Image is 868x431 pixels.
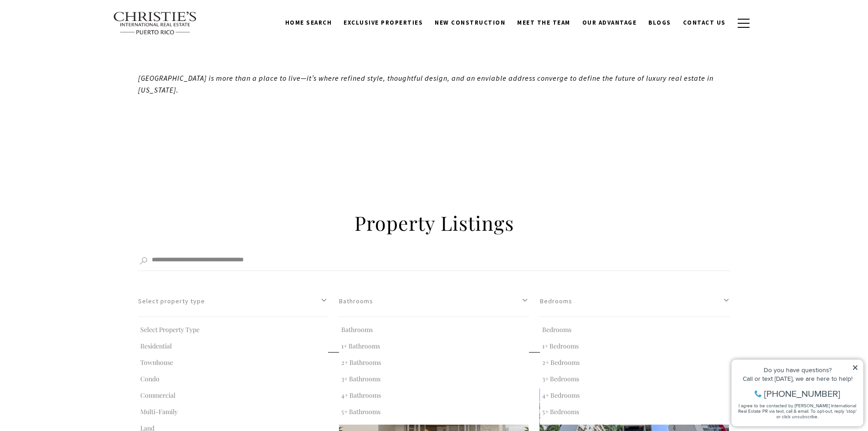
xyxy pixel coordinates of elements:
span: [PHONE_NUMBER] [37,43,113,52]
a: New Construction [429,14,511,31]
button: Bedrooms [540,322,730,338]
button: 3+ Bedrooms [540,371,730,387]
div: Do you have questions? [10,21,132,27]
button: Townhouse [138,354,328,371]
button: Select property type [138,322,328,338]
button: Bedrooms [540,286,730,317]
button: Multi-Family [138,404,328,420]
button: 5+ Bathrooms [339,404,529,420]
div: Call or text [DATE], we are here to help! [10,29,132,36]
div: Bedrooms [540,317,730,425]
span: Our Advantage [582,19,637,26]
a: Home Search [279,14,338,31]
button: 2+ Bedrooms [540,354,730,371]
span: I agree to be contacted by [PERSON_NAME] International Real Estate PR via text, call & email. To ... [11,56,130,73]
em: [GEOGRAPHIC_DATA] is more than a place to live—it’s where refined style, thoughtful design, and a... [138,73,714,94]
button: 2+ Bathrooms [339,354,529,371]
span: Blogs [648,19,671,26]
button: 4+ Bathrooms [339,387,529,404]
a: Meet the Team [511,14,576,31]
button: Select property type [138,286,328,317]
a: Blogs [642,14,677,31]
a: Exclusive Properties [338,14,429,31]
a: Our Advantage [576,14,643,31]
div: Bathrooms [339,317,529,425]
input: Search by Address, City, or Neighborhood [138,250,730,271]
span: Contact Us [683,19,726,26]
button: 3+ Bathrooms [339,371,529,387]
button: Bathrooms [339,322,529,338]
button: Commercial [138,387,328,404]
button: 1+ Bathrooms [339,338,529,354]
button: 1+ Bedrooms [540,338,730,354]
button: Bathrooms [339,286,529,317]
button: Residential [138,338,328,354]
h2: Property Listings [238,210,630,236]
span: Exclusive Properties [344,19,423,26]
button: Condo [138,371,328,387]
img: Christie's International Real Estate text transparent background [113,11,198,35]
button: 4+ Bedrooms [540,387,730,404]
span: New Construction [435,19,505,26]
button: button [732,10,755,36]
button: 5+ Bedrooms [540,404,730,420]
